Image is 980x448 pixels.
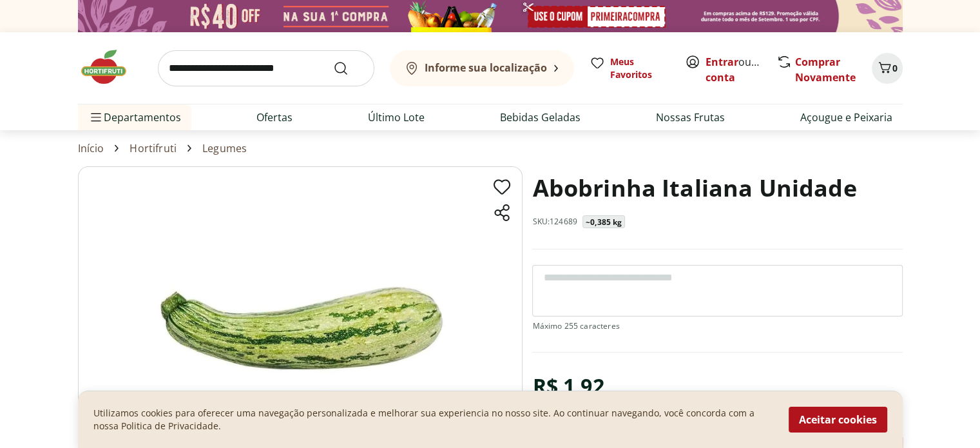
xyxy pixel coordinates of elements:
[532,368,604,404] div: R$ 1,92
[78,48,142,86] img: Hortifruti
[256,110,293,125] a: Ofertas
[158,50,374,86] input: search
[202,142,247,154] a: Legumes
[706,55,738,69] a: Entrar
[892,62,898,74] span: 0
[130,142,177,154] a: Hortifruti
[586,217,622,228] p: ~0,385 kg
[88,102,104,133] button: Menu
[390,50,574,86] button: Informe sua localização
[333,61,364,76] button: Submit Search
[795,55,856,84] a: Comprar Novamente
[656,110,725,125] a: Nossas Frutas
[88,102,181,133] span: Departamentos
[532,217,577,227] p: SKU: 124689
[610,55,669,81] span: Meus Favoritos
[872,53,903,84] button: Carrinho
[532,166,856,210] h1: Abobrinha Italiana Unidade
[500,110,581,125] a: Bebidas Geladas
[800,110,892,125] a: Açougue e Peixaria
[78,142,104,154] a: Início
[425,61,547,75] b: Informe sua localização
[368,110,425,125] a: Último Lote
[789,407,887,433] button: Aceitar cookies
[706,55,776,84] a: Criar conta
[590,55,669,81] a: Meus Favoritos
[93,407,773,433] p: Utilizamos cookies para oferecer uma navegação personalizada e melhorar sua experiencia no nosso ...
[706,54,763,85] span: ou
